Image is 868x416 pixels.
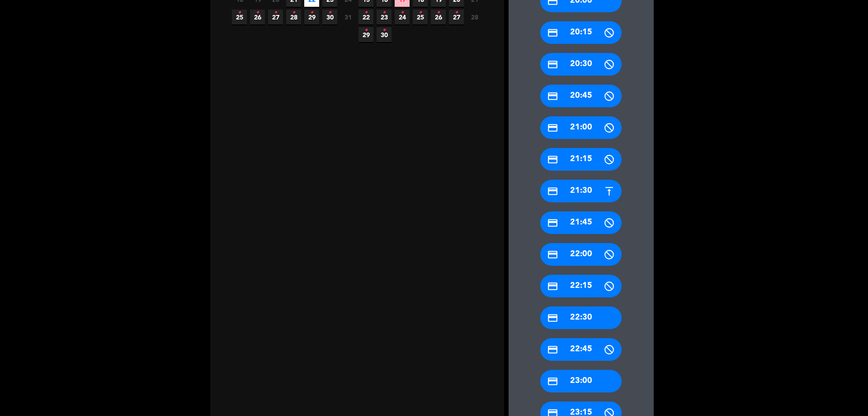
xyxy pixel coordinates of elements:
span: 24 [395,10,410,24]
div: 21:30 [540,180,622,202]
i: • [238,5,241,20]
i: credit_card [547,91,558,102]
i: • [328,5,331,20]
span: 27 [449,10,464,24]
span: 30 [322,10,337,24]
span: 31 [340,10,355,24]
i: • [437,5,440,20]
i: credit_card [547,27,558,38]
span: 25 [232,10,247,24]
i: • [382,23,386,38]
span: 30 [377,27,392,42]
span: 23 [377,10,392,24]
div: 22:00 [540,243,622,266]
div: 22:30 [540,306,622,329]
div: 22:45 [540,338,622,361]
span: 29 [304,10,319,24]
i: credit_card [547,249,558,260]
i: • [274,5,277,20]
div: 23:00 [540,370,622,392]
div: 21:00 [540,116,622,139]
div: 20:45 [540,85,622,107]
i: credit_card [547,312,558,324]
i: credit_card [547,122,558,134]
span: 26 [250,10,265,24]
i: credit_card [547,154,558,165]
i: • [364,23,368,38]
span: 28 [286,10,301,24]
i: • [401,5,404,20]
i: • [364,5,368,20]
i: credit_card [547,186,558,197]
span: 27 [268,10,283,24]
div: 21:45 [540,211,622,234]
span: 29 [359,27,373,42]
span: 25 [413,10,428,24]
i: • [256,5,259,20]
i: credit_card [547,344,558,355]
i: • [419,5,422,20]
i: • [382,5,386,20]
i: credit_card [547,281,558,292]
i: credit_card [547,376,558,387]
div: 21:15 [540,148,622,171]
i: credit_card [547,217,558,229]
i: • [310,5,313,20]
div: 20:30 [540,53,622,76]
span: 28 [467,10,482,24]
i: credit_card [547,59,558,70]
div: 20:15 [540,21,622,44]
span: 22 [359,10,373,24]
div: 22:15 [540,275,622,297]
i: • [292,5,295,20]
i: • [455,5,458,20]
span: 26 [431,10,446,24]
